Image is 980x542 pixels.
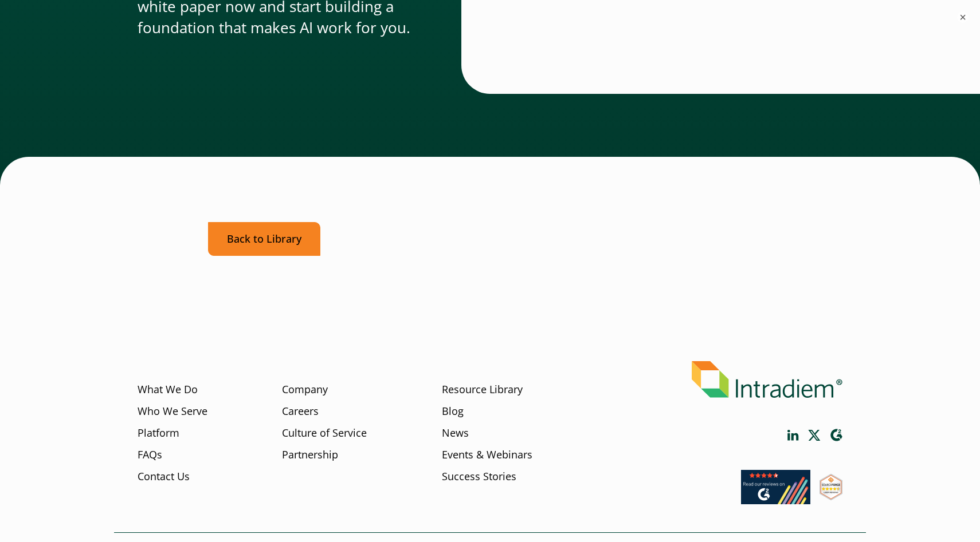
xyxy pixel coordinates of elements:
img: SourceForge User Reviews [820,474,842,500]
a: Link opens in a new window [741,493,810,507]
a: Who We Serve [138,404,207,419]
a: Back to Library [208,222,320,256]
a: Company [282,382,328,397]
a: Culture of Service [282,426,367,441]
a: Platform [138,426,179,441]
a: Success Stories [442,469,516,484]
a: Contact Us [138,469,190,484]
a: FAQs [138,448,162,462]
a: News [442,426,469,441]
a: Link opens in a new window [830,429,842,442]
img: Intradiem [692,361,842,398]
a: Events & Webinars [442,448,532,462]
a: Resource Library [442,382,523,397]
a: What We Do [138,382,198,397]
button: × [957,11,969,23]
a: Partnership [282,448,338,462]
a: Link opens in a new window [808,430,821,441]
a: Link opens in a new window [820,489,842,503]
a: Blog [442,404,464,419]
img: Read our reviews on G2 [741,470,810,504]
a: Link opens in a new window [787,430,799,441]
a: Careers [282,404,319,419]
